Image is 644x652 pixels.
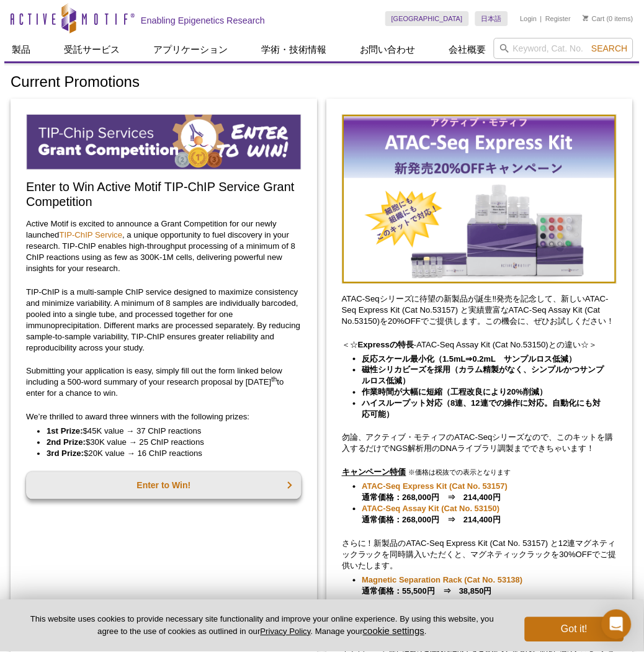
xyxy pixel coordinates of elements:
u: キャンペーン特価 [342,468,406,477]
li: $30K value → 25 ChIP reactions [47,437,289,449]
li: $45K value → 37 ChIP reactions [47,426,289,437]
h1: Current Promotions [11,74,633,92]
strong: 通常価格：55,500円 ⇒ 38,850円 [362,576,523,596]
button: Got it! [525,617,624,642]
p: さらに！新製品のATAC-Seq Express Kit (Cat No. 53157) と12連マグネティックラックを同時購入いただくと、マグネティックラックを30%OFFでご提供いたします。 [342,538,617,572]
a: Enter to Win! [26,472,302,499]
a: Magnetic Separation Rack (Cat No. 53138) [362,575,523,586]
a: Cart [583,14,605,23]
h2: Enter to Win Active Motif TIP-ChIP Service Grant Competition [26,179,302,209]
span: ※価格は税抜での表示となります [409,469,511,476]
img: TIP-ChIP Service Grant Competition [26,114,302,170]
a: [GEOGRAPHIC_DATA] [385,11,469,26]
strong: 磁性シリカビーズを採用（カラム精製がなく、シンプルかつサンプルロス低減） [362,365,604,386]
sup: th [272,375,277,383]
li: (0 items) [583,11,633,26]
p: TIP-ChIP is a multi-sample ChIP service designed to maximize consistency and minimize variability... [26,287,302,354]
strong: 反応スケール最小化（1.5mL⇒0.2mL サンプルロス低減） [362,354,577,364]
p: Submitting your application is easy, simply fill out the form linked below including a 500-word s... [26,366,302,400]
button: Search [588,43,632,54]
button: cookie settings [363,626,424,636]
strong: 通常価格：268,000円 ⇒ 214,400円 [362,504,501,525]
a: Login [521,14,537,23]
div: Open Intercom Messenger [602,610,632,640]
p: 勿論、アクティブ・モティフのATAC-Seqシリーズなので、このキットを購入するだけでNGS解析用のDNAライブラリ調製までできちゃいます！ [342,432,617,455]
img: Save on ATAC-Seq Kits [342,114,617,284]
strong: 通常価格：268,000円 ⇒ 214,400円 [362,482,508,502]
a: TIP-ChIP Service [60,230,123,239]
a: 受託サービス [56,38,127,61]
a: Register [545,14,571,23]
strong: ハイスループット対応（8連、12連での操作に対応。自動化にも対応可能） [362,399,602,419]
a: ATAC-Seq Assay Kit (Cat No. 53150) [362,504,500,515]
a: アプリケーション [146,38,235,61]
a: ATAC-Seq Express Kit (Cat No. 53157) [362,481,508,493]
p: This website uses cookies to provide necessary site functionality and improve your online experie... [20,614,504,638]
h2: Enabling Epigenetics Research [141,15,265,26]
p: ＜☆ -ATAC-Seq Assay Kit (Cat No.53150)との違い☆＞ [342,339,617,351]
li: $20K value → 16 ChIP reactions [47,449,289,460]
p: Active Motif is excited to announce a Grant Competition for our newly launched , a unique opportu... [26,218,302,274]
a: お問い合わせ [352,38,423,61]
img: Your Cart [583,15,589,21]
a: 製品 [4,38,38,61]
p: We’re thrilled to award three winners with the following prizes: [26,412,302,423]
a: 日本語 [475,11,508,26]
strong: 2nd Prize: [47,438,86,447]
strong: 3rd Prize: [47,449,84,458]
strong: 1st Prize: [47,427,83,436]
p: ATAC-Seqシリーズに待望の新製品が誕生‼発売を記念して、新しいATAC-Seq Express Kit (Cat No.53157) と実績豊富なATAC-Seq Assay Kit (C... [342,293,617,327]
a: 学術・技術情報 [254,38,334,61]
strong: 作業時間が大幅に短縮（工程改良により20%削減） [362,388,548,397]
a: 会社概要 [442,38,494,61]
li: | [540,11,542,26]
span: Search [592,43,628,53]
strong: Expressの特長 [358,340,414,349]
a: Privacy Policy [261,627,311,636]
input: Keyword, Cat. No. [494,38,633,59]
